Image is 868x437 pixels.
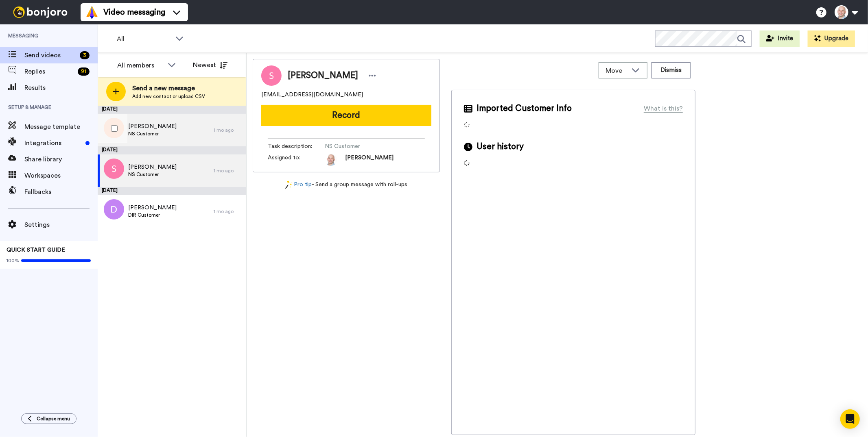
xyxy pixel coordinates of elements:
span: Results [24,83,98,93]
span: Send a new message [132,83,205,93]
img: bj-logo-header-white.svg [10,7,71,18]
div: Open Intercom Messenger [840,409,860,429]
span: NS Customer [325,142,402,150]
div: All members [117,61,164,70]
span: All [117,34,171,44]
button: Newest [187,57,234,73]
div: 3 [80,51,90,59]
span: 100% [7,257,19,264]
span: Collapse menu [37,415,70,422]
button: Record [261,105,431,126]
img: 530bcce1-1399-49ee-8dd2-e503968c82cd-1621916135.jpg [325,154,337,166]
div: [DATE] [98,187,246,195]
span: [PERSON_NAME] [128,163,177,171]
span: [PERSON_NAME] [128,204,177,212]
span: Send videos [24,50,77,60]
span: [PERSON_NAME] [345,154,394,166]
div: 1 mo ago [214,127,242,133]
button: Upgrade [808,30,855,47]
span: NS Customer [128,130,177,137]
span: [PERSON_NAME] [288,70,358,82]
a: Pro tip [285,180,312,189]
span: QUICK START GUIDE [7,247,65,253]
div: 91 [78,67,90,76]
img: d.png [104,199,124,220]
span: Replies [24,67,74,76]
span: Workspaces [24,171,98,180]
img: magic-wand.svg [285,180,293,189]
span: NS Customer [128,171,177,178]
span: Video messaging [103,7,165,18]
span: Add new contact or upload CSV [132,93,205,100]
span: [EMAIL_ADDRESS][DOMAIN_NAME] [261,91,363,99]
img: Image of Stephen [261,65,282,86]
div: - Send a group message with roll-ups [253,180,440,189]
span: Share library [24,154,98,164]
img: vm-color.svg [85,6,98,19]
div: [DATE] [98,106,246,114]
div: [DATE] [98,146,246,154]
div: What is this? [644,104,683,113]
span: Message template [24,122,98,132]
button: Dismiss [652,62,691,78]
span: DIR Customer [128,212,177,218]
div: 1 mo ago [214,167,242,174]
button: Invite [760,30,800,47]
img: s.png [104,159,124,179]
span: Settings [24,220,98,230]
div: 1 mo ago [214,208,242,215]
span: Integrations [24,138,82,148]
button: Collapse menu [21,413,77,424]
span: [PERSON_NAME] [128,122,177,130]
span: Imported Customer Info [477,102,572,115]
span: Assigned to: [268,154,325,166]
span: User history [477,141,524,153]
span: Task description : [268,142,325,150]
span: Move [606,66,627,76]
span: Fallbacks [24,187,98,197]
